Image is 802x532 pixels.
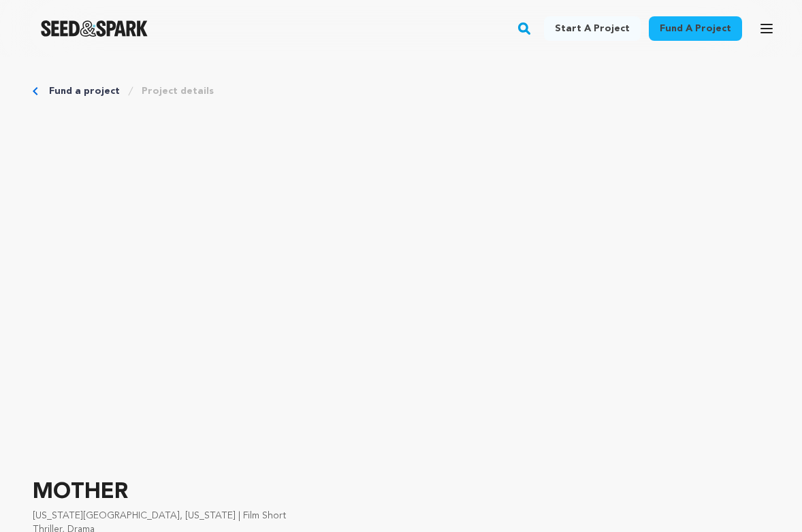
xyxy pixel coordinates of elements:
[33,476,769,509] p: MOTHER
[544,16,641,41] a: Start a project
[33,509,769,522] p: [US_STATE][GEOGRAPHIC_DATA], [US_STATE] | Film Short
[33,84,769,98] div: Breadcrumb
[649,16,742,41] a: Fund a project
[142,84,214,98] a: Project details
[41,20,148,37] img: Seed&Spark Logo Dark Mode
[41,20,148,37] a: Seed&Spark Homepage
[49,84,120,98] a: Fund a project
